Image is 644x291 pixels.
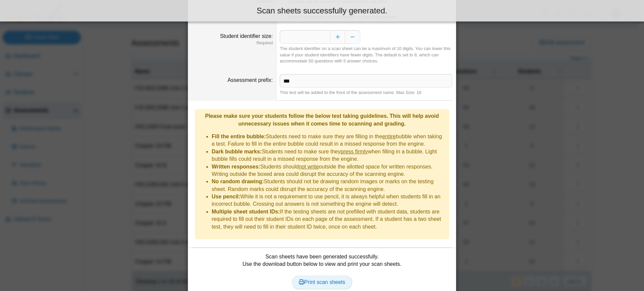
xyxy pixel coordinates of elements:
b: No random drawing: [212,179,264,184]
b: Please make sure your students follow the below test taking guidelines. This will help avoid unne... [205,113,439,126]
button: Increase [330,30,345,44]
div: This text will be added to the front of the assessment name. Max Size: 16 [280,90,452,96]
b: Use pencil: [212,194,240,199]
b: Dark bubble marks: [212,149,262,154]
span: Print scan sheets [299,279,345,285]
div: Scan sheets successfully generated. [5,5,639,16]
li: If the testing sheets are not prefilled with student data, students are required to fill out thei... [212,208,446,231]
b: Multiple sheet student IDs: [212,209,280,214]
a: Print scan sheets [292,276,353,289]
b: Written responses: [212,164,260,169]
button: Decrease [345,30,360,44]
b: Fill the entire bubble: [212,134,266,139]
u: press firmly [340,149,368,154]
u: not write [299,164,319,169]
label: Student identifier size [220,33,273,39]
li: Students need to make sure they are filling in the bubble when taking a test. Failure to fill in ... [212,133,446,148]
dfn: Required [192,40,273,46]
u: entire [382,134,396,139]
li: Students need to make sure they when filling in a bubble. Light bubble fills could result in a mi... [212,148,446,163]
li: Students should outside the allotted space for written responses. Writing outside the boxed area ... [212,163,446,178]
label: Assessment prefix [227,77,273,83]
div: The student identifier on a scan sheet can be a maximum of 10 digits. You can lower this value if... [280,46,452,64]
li: Students should not be drawing random images or marks on the testing sheet. Random marks could di... [212,178,446,193]
li: While it is not a requirement to use pencil, it is always helpful when students fill in an incorr... [212,193,446,208]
